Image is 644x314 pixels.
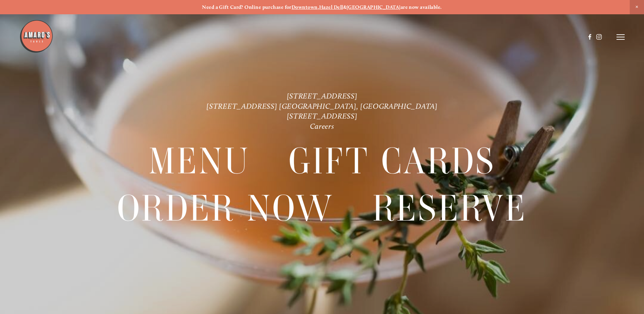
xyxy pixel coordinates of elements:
strong: Need a Gift Card? Online purchase for [202,4,292,10]
a: [STREET_ADDRESS] [287,111,357,121]
strong: are now available. [401,4,442,10]
a: [STREET_ADDRESS] [287,91,357,101]
a: Hazel Dell [319,4,343,10]
a: Order Now [117,185,334,231]
span: Order Now [117,185,334,232]
a: [STREET_ADDRESS] [GEOGRAPHIC_DATA], [GEOGRAPHIC_DATA] [206,102,437,111]
a: Gift Cards [289,138,495,184]
a: Reserve [372,185,527,231]
strong: & [343,4,347,10]
strong: , [318,4,319,10]
span: Reserve [372,185,527,232]
a: Downtown [292,4,318,10]
span: Gift Cards [289,138,495,185]
a: [GEOGRAPHIC_DATA] [347,4,401,10]
span: Menu [149,138,250,185]
img: Amaro's Table [19,19,53,53]
a: Menu [149,138,250,184]
a: Careers [310,122,334,131]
